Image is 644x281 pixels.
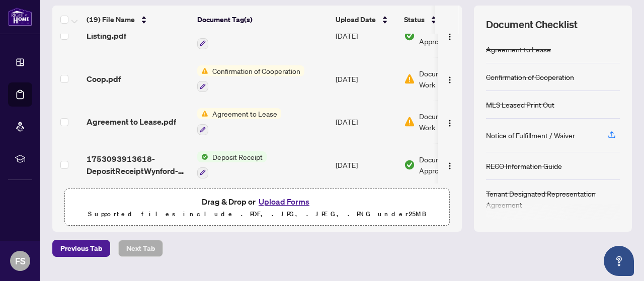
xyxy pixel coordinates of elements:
span: Listing.pdf [87,30,126,42]
span: Document Needs Work [419,68,481,90]
th: (19) File Name [83,6,193,34]
td: [DATE] [332,100,400,143]
button: Previous Tab [52,240,110,257]
div: Tenant Designated Representation Agreement [486,188,620,210]
th: Upload Date [332,6,400,34]
img: Document Status [404,30,415,41]
button: Open asap [604,246,634,276]
img: Status Icon [197,151,208,162]
img: Document Status [404,73,415,84]
img: logo [8,8,32,26]
button: Upload Forms [256,195,312,208]
th: Document Tag(s) [193,6,332,34]
span: Coop.pdf [87,73,121,85]
button: Status IconMLS Leased Print Out [197,22,285,49]
span: Document Approved [419,25,481,47]
div: MLS Leased Print Out [486,99,554,110]
span: 1753093913618-DepositReceiptWynford-8HillsdaleAveE1.pdf [87,153,189,177]
span: Drag & Drop orUpload FormsSupported files include .PDF, .JPG, .JPEG, .PNG under25MB [65,189,449,226]
td: [DATE] [332,57,400,101]
div: Agreement to Lease [486,44,551,55]
img: Document Status [404,116,415,127]
img: Logo [446,33,454,41]
button: Next Tab [118,240,163,257]
span: Status [404,14,425,25]
span: Confirmation of Cooperation [208,65,304,76]
img: Logo [446,119,454,127]
div: RECO Information Guide [486,160,562,171]
span: Upload Date [336,14,376,25]
img: Document Status [404,159,415,170]
button: Status IconAgreement to Lease [197,108,281,135]
button: Logo [442,71,458,87]
span: Agreement to Lease [208,108,281,119]
span: Document Needs Work [419,111,481,133]
button: Logo [442,114,458,130]
span: Agreement to Lease.pdf [87,116,176,128]
span: Document Approved [419,154,481,176]
span: Drag & Drop or [202,195,312,208]
button: Logo [442,157,458,173]
div: Notice of Fulfillment / Waiver [486,130,575,141]
img: Logo [446,162,454,170]
span: Document Checklist [486,18,578,32]
span: Previous Tab [60,240,102,256]
span: FS [15,254,26,268]
p: Supported files include .PDF, .JPG, .JPEG, .PNG under 25 MB [71,208,443,220]
span: (19) File Name [87,14,135,25]
button: Status IconDeposit Receipt [197,151,267,178]
th: Status [400,6,486,34]
img: Logo [446,76,454,84]
button: Status IconConfirmation of Cooperation [197,65,304,92]
td: [DATE] [332,143,400,186]
button: Logo [442,28,458,44]
img: Status Icon [197,108,208,119]
img: Status Icon [197,65,208,76]
span: Deposit Receipt [208,151,267,162]
div: Confirmation of Cooperation [486,71,574,82]
td: [DATE] [332,14,400,57]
